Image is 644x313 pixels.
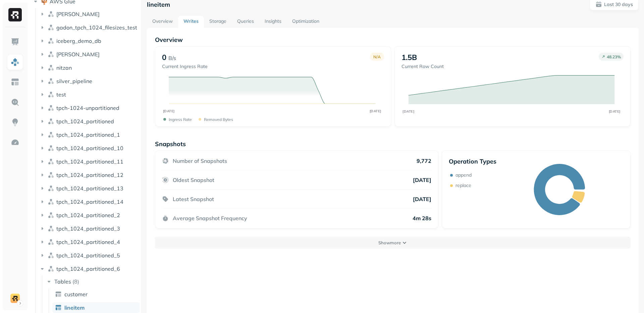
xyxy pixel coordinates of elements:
[56,239,120,245] span: tpch_1024_partitioned_4
[56,225,120,232] span: tpch_1024_partitioned_3
[56,185,123,192] span: tpch_1024_partitioned_13
[56,158,123,165] span: tpch_1024_partitioned_11
[604,1,633,8] p: Last 30 days
[39,143,139,153] button: tpch_1024_partitioned_10
[56,172,123,178] span: tpch_1024_partitioned_12
[56,105,119,111] span: tpch-1024-unpartitioned
[607,54,621,59] p: 48.23 %
[48,78,54,84] img: namespace
[173,215,247,222] p: Average Snapshot Frequency
[52,302,140,313] a: lineitem
[39,76,139,86] button: silver_pipeline
[449,158,496,165] p: Operation Types
[11,118,19,127] img: Insights
[48,64,54,71] img: namespace
[56,91,66,98] span: test
[401,63,444,70] p: Current Row Count
[39,129,139,140] button: tpch_1024_partitioned_1
[56,118,114,125] span: tpch_1024_partitioned
[287,16,325,28] a: Optimization
[48,51,54,58] img: namespace
[48,185,54,192] img: namespace
[147,16,178,28] a: Overview
[155,36,631,44] p: Overview
[417,158,431,164] p: 9,772
[204,16,232,28] a: Storage
[378,240,401,246] p: Show more
[48,105,54,111] img: namespace
[455,172,472,178] p: append
[55,291,62,298] img: table
[56,51,100,58] span: [PERSON_NAME]
[39,263,139,274] button: tpch_1024_partitioned_6
[39,210,139,221] button: tpch_1024_partitioned_2
[10,294,20,303] img: demo
[259,16,287,28] a: Insights
[178,16,204,28] a: Writes
[370,109,381,113] tspan: [DATE]
[56,64,72,71] span: nitzan
[39,223,139,234] button: tpch_1024_partitioned_3
[173,196,214,202] p: Latest Snapshot
[455,182,471,189] p: replace
[56,265,120,272] span: tpch_1024_partitioned_6
[204,117,233,122] p: Removed bytes
[39,237,139,247] button: tpch_1024_partitioned_4
[11,98,19,107] img: Query Explorer
[39,36,139,46] button: iceberg_demo_db
[56,11,100,17] span: [PERSON_NAME]
[39,62,139,73] button: nitzan
[56,212,120,218] span: tpch_1024_partitioned_2
[11,38,19,46] img: Dashboard
[168,54,176,62] p: B/s
[48,212,54,218] img: namespace
[39,156,139,167] button: tpch_1024_partitioned_11
[56,24,137,31] span: gadon_tpch_1024_filesizes_test
[56,38,101,44] span: iceberg_demo_db
[39,103,139,113] button: tpch-1024-unpartitioned
[48,118,54,125] img: namespace
[64,291,88,298] span: customer
[609,109,621,113] tspan: [DATE]
[48,145,54,151] img: namespace
[173,158,227,164] p: Number of Snapshots
[39,22,139,33] button: gadon_tpch_1024_filesizes_test
[169,117,192,122] p: Ingress Rate
[54,278,71,285] span: Tables
[56,198,123,205] span: tpch_1024_partitioned_14
[48,11,54,17] img: namespace
[48,172,54,178] img: namespace
[11,58,19,66] img: Assets
[11,78,19,86] img: Asset Explorer
[173,177,214,183] p: Oldest Snapshot
[413,215,431,222] p: 4m 28s
[48,252,54,259] img: namespace
[56,145,123,151] span: tpch_1024_partitioned_10
[162,63,208,70] p: Current Ingress Rate
[56,78,92,84] span: silver_pipeline
[48,158,54,165] img: namespace
[39,116,139,127] button: tpch_1024_partitioned
[413,196,431,202] p: [DATE]
[56,252,120,259] span: tpch_1024_partitioned_5
[147,1,170,8] p: lineitem
[155,140,186,148] p: Snapshots
[48,198,54,205] img: namespace
[52,289,140,300] a: customer
[72,278,79,285] p: ( 8 )
[48,131,54,138] img: namespace
[39,250,139,261] button: tpch_1024_partitioned_5
[373,54,381,59] p: N/A
[11,138,19,147] img: Optimization
[46,276,139,287] button: Tables(8)
[39,196,139,207] button: tpch_1024_partitioned_14
[48,239,54,245] img: namespace
[48,24,54,31] img: namespace
[162,53,166,62] p: 0
[39,183,139,194] button: tpch_1024_partitioned_13
[48,91,54,98] img: namespace
[48,38,54,44] img: namespace
[64,304,85,311] span: lineitem
[55,304,62,311] img: table
[39,170,139,180] button: tpch_1024_partitioned_12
